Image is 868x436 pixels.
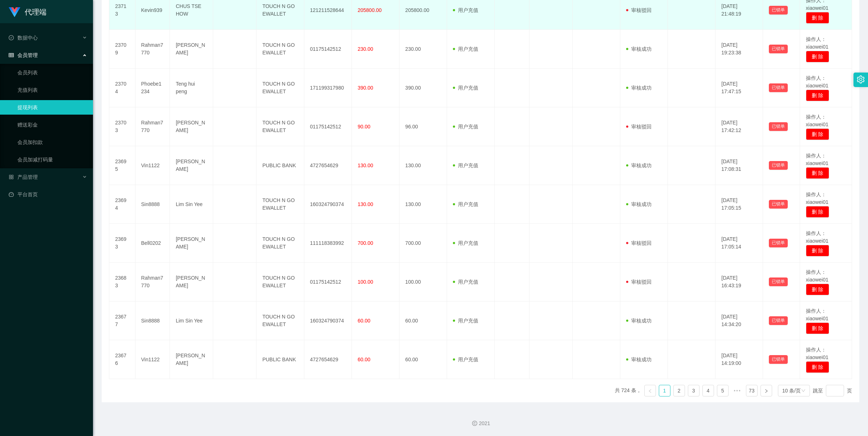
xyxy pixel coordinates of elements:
span: 用户充值 [453,279,478,285]
div: 10 条/页 [782,385,801,396]
td: [PERSON_NAME] [170,340,213,379]
td: TOUCH N GO EWALLET [256,301,304,340]
a: 3 [688,385,699,396]
td: 23695 [109,146,135,185]
button: 删 除 [806,90,829,101]
span: 60.00 [358,318,370,324]
span: 用户充值 [453,357,478,362]
td: 100.00 [399,263,447,301]
td: 230.00 [399,30,447,69]
button: 删 除 [806,245,829,256]
span: 操作人：xiaowei01 [806,153,828,166]
td: PUBLIC BANK [256,146,304,185]
span: 审核成功 [626,357,652,362]
td: 23704 [109,69,135,107]
span: 230.00 [358,46,373,52]
td: Sin8888 [135,185,170,224]
i: 图标: setting [857,75,865,83]
button: 删 除 [806,322,829,334]
a: 提现列表 [17,100,87,115]
td: 96.00 [399,107,447,146]
td: [PERSON_NAME] [170,224,213,263]
td: TOUCH N GO EWALLET [256,30,304,69]
td: [DATE] 17:05:15 [715,185,763,224]
span: 操作人：xiaowei01 [806,347,828,360]
button: 删 除 [806,128,829,140]
a: 会员加扣款 [17,135,87,149]
td: 01175142512 [304,107,352,146]
span: 用户充值 [453,201,478,207]
button: 已锁单 [769,122,788,131]
td: 171199317980 [304,69,352,107]
span: 操作人：xiaowei01 [806,114,828,127]
td: 4727654629 [304,340,352,379]
span: 60.00 [358,357,370,362]
td: TOUCH N GO EWALLET [256,224,304,263]
td: Vin1122 [135,146,170,185]
td: 160324790374 [304,185,352,224]
td: [DATE] 17:08:31 [715,146,763,185]
a: 会员列表 [17,65,87,80]
button: 已锁单 [769,6,788,15]
td: TOUCH N GO EWALLET [256,185,304,224]
span: 操作人：xiaowei01 [806,269,828,283]
span: 审核驳回 [626,279,652,285]
td: 130.00 [399,146,447,185]
a: 代理端 [9,9,46,15]
td: 23709 [109,30,135,69]
td: 390.00 [399,69,447,107]
span: 审核驳回 [626,7,652,13]
h1: 代理端 [25,0,46,24]
span: 130.00 [358,163,373,168]
span: 会员管理 [9,52,38,58]
td: 4727654629 [304,146,352,185]
button: 已锁单 [769,277,788,286]
td: TOUCH N GO EWALLET [256,107,304,146]
td: [DATE] 16:43:19 [715,263,763,301]
td: 700.00 [399,224,447,263]
button: 已锁单 [769,239,788,247]
a: 图标: dashboard平台首页 [9,187,87,202]
td: Bell0202 [135,224,170,263]
div: 2021 [99,420,862,427]
img: logo.9652507e.png [9,7,20,17]
span: 用户充值 [453,46,478,52]
td: [PERSON_NAME] [170,263,213,301]
td: [PERSON_NAME] [170,107,213,146]
i: 图标: copyright [472,421,477,426]
td: 60.00 [399,301,447,340]
span: 700.00 [358,240,373,246]
td: 23703 [109,107,135,146]
span: 审核成功 [626,85,652,91]
td: 60.00 [399,340,447,379]
button: 删 除 [806,167,829,179]
button: 删 除 [806,12,829,24]
a: 5 [717,385,728,396]
i: 图标: appstore-o [9,174,14,180]
li: 下一页 [760,385,772,396]
i: 图标: left [648,389,652,393]
a: 充值列表 [17,83,87,97]
span: 用户充值 [453,124,478,129]
button: 已锁单 [769,200,788,209]
li: 3 [688,385,699,396]
td: Phoebe1234 [135,69,170,107]
td: TOUCH N GO EWALLET [256,69,304,107]
span: 操作人：xiaowei01 [806,308,828,321]
span: ••• [731,385,743,396]
i: 图标: table [9,53,14,58]
td: 01175142512 [304,263,352,301]
td: TOUCH N GO EWALLET [256,263,304,301]
li: 上一页 [644,385,656,396]
span: 205800.00 [358,7,382,13]
li: 向后 5 页 [731,385,743,396]
div: 跳至 页 [813,385,852,396]
td: Lim Sin Yee [170,301,213,340]
li: 共 724 条， [615,385,641,396]
button: 删 除 [806,361,829,373]
td: 01175142512 [304,30,352,69]
td: Rahman7770 [135,30,170,69]
a: 73 [746,385,757,396]
span: 90.00 [358,124,370,129]
button: 已锁单 [769,83,788,92]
